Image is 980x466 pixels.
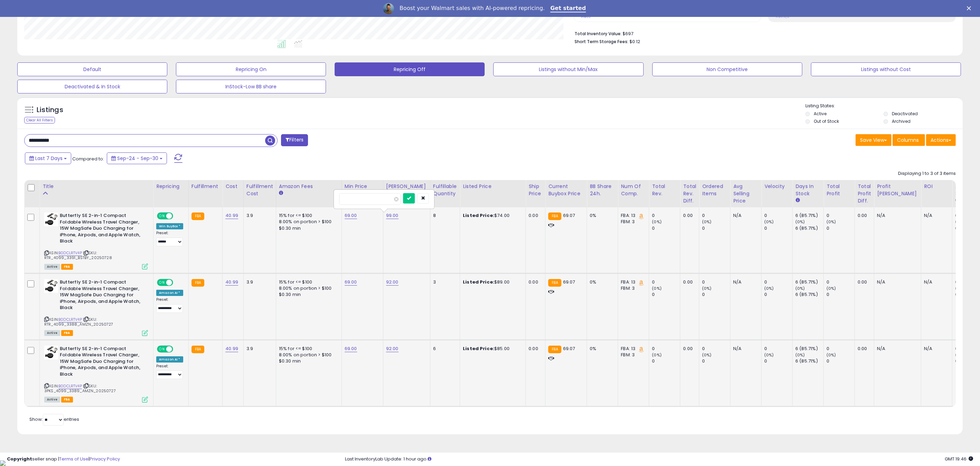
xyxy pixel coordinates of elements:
[279,190,283,196] small: Amazon Fees.
[44,264,60,270] span: All listings currently available for purchase on Amazon
[945,456,973,462] span: 2025-10-9 19:46 GMT
[44,346,58,359] img: 410oD6OUUcL._SL40_.jpg
[892,111,918,117] label: Deactivated
[44,330,60,336] span: All listings currently available for purchase on Amazon
[621,352,644,358] div: FBM: 3
[764,225,792,231] div: 0
[156,183,186,190] div: Repricing
[764,212,792,219] div: 0
[877,279,916,285] div: N/A
[44,317,113,327] span: | SKU: RTR_4099_3388_AMZN_20250727
[733,279,756,285] div: N/A
[621,346,644,352] div: FBA: 13
[926,134,956,146] button: Actions
[702,219,712,225] small: (0%)
[279,225,336,231] div: $0.30 min
[433,183,457,197] div: Fulfillable Quantity
[172,280,183,286] span: OFF
[246,346,271,352] div: 3.9
[924,212,947,219] div: N/A
[156,290,183,296] div: Amazon AI *
[463,279,494,285] b: Listed Price:
[892,118,911,124] label: Archived
[733,212,756,219] div: N/A
[805,103,963,109] p: Listing States:
[246,212,271,219] div: 3.9
[764,346,792,352] div: 0
[433,212,455,219] div: 8
[858,346,869,352] div: 0.00
[652,219,662,225] small: (0%)
[877,183,918,197] div: Profit [PERSON_NAME]
[811,62,961,76] button: Listings without Cost
[463,212,520,219] div: $74.00
[279,183,339,190] div: Amazon Fees
[795,358,823,364] div: 6 (85.71%)
[967,6,974,10] div: Close
[192,346,204,353] small: FBA
[683,183,696,205] div: Total Rev. Diff.
[877,346,916,352] div: N/A
[400,5,545,12] div: Boost your Walmart sales with AI-powered repricing.
[776,15,789,19] small: Prev: N/A
[279,219,336,225] div: 8.00% on portion > $100
[43,183,150,190] div: Title
[463,345,494,352] b: Listed Price:
[192,279,204,287] small: FBA
[44,279,58,293] img: 410oD6OUUcL._SL40_.jpg
[176,62,326,76] button: Repricing On
[279,346,336,352] div: 15% for <= $100
[683,346,694,352] div: 0.00
[827,286,836,291] small: (0%)
[529,279,540,285] div: 0.00
[25,152,71,164] button: Last 7 Days
[575,39,629,44] b: Short Term Storage Fees:
[856,134,892,146] button: Save View
[795,225,823,231] div: 6 (85.71%)
[652,212,680,219] div: 0
[550,5,586,12] a: Get started
[827,279,855,285] div: 0
[60,279,144,313] b: Butterfly SE 2-in-1 Compact Foldable Wireless Travel Charger, 15W MagSafe Duo Charging for iPhone...
[44,346,148,402] div: ASIN:
[858,212,869,219] div: 0.00
[44,250,112,260] span: | SKU: RTR_4099_3391_BSTBY_20250728
[630,38,641,45] span: $0.12
[795,183,821,197] div: Days In Stock
[683,279,694,285] div: 0.00
[764,286,774,291] small: (0%)
[827,225,855,231] div: 0
[590,346,613,352] div: 0%
[795,219,805,225] small: (0%)
[246,279,271,285] div: 3.9
[590,212,613,219] div: 0%
[44,212,148,269] div: ASIN:
[61,397,73,403] span: FBA
[529,183,542,197] div: Ship Price
[652,286,662,291] small: (0%)
[72,156,104,162] span: Compared to:
[529,346,540,352] div: 0.00
[61,264,73,270] span: FBA
[621,285,644,291] div: FBM: 3
[37,105,63,115] h5: Listings
[575,31,622,37] b: Total Inventory Value:
[795,352,805,358] small: (0%)
[924,346,947,352] div: N/A
[955,286,965,291] small: (0%)
[858,183,871,205] div: Total Profit Diff.
[702,225,730,231] div: 0
[60,346,144,379] b: Butterfly SE 2-in-1 Compact Foldable Wireless Travel Charger, 15W MagSafe Duo Charging for iPhone...
[814,111,827,117] label: Active
[652,346,680,352] div: 0
[702,291,730,298] div: 0
[158,346,166,352] span: ON
[548,212,561,220] small: FBA
[898,170,956,177] div: Displaying 1 to 3 of 3 items
[702,358,730,364] div: 0
[17,80,167,93] button: Deactivated & In Stock
[44,397,60,403] span: All listings currently available for purchase on Amazon
[548,183,584,197] div: Current Buybox Price
[60,212,144,246] b: Butterfly SE 2-in-1 Compact Foldable Wireless Travel Charger, 15W MagSafe Duo Charging for iPhone...
[345,345,357,352] a: 69.00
